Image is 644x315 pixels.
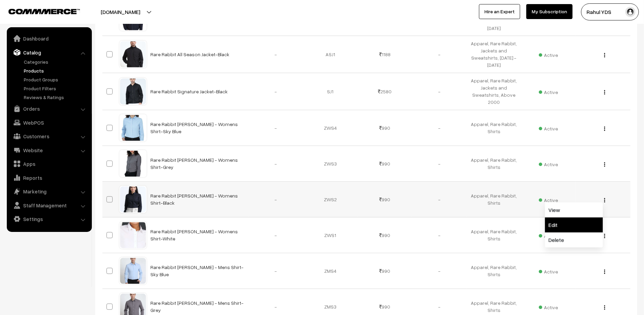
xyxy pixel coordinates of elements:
td: - [249,146,303,182]
a: Marketing [9,185,89,198]
img: Menu [604,305,605,310]
a: WebPOS [9,116,89,129]
td: ZWS4 [303,110,358,146]
button: [DOMAIN_NAME] [77,3,164,20]
a: Website [9,144,89,156]
a: View [545,203,603,218]
a: Apps [9,158,89,170]
img: Menu [604,270,605,274]
a: Rare Rabbit [PERSON_NAME] - Womens Shirt-White [151,229,238,242]
img: Menu [604,234,605,238]
td: Apparel, Rare Rabbit, Shirts [467,218,521,253]
a: Orders [9,103,89,115]
img: Menu [604,90,605,95]
td: - [412,73,466,110]
td: - [249,110,303,146]
span: Active [539,50,558,59]
td: - [249,36,303,73]
td: 990 [358,218,412,253]
img: Menu [604,53,605,58]
span: Active [539,195,558,204]
img: COMMMERCE [9,9,80,14]
a: Products [22,67,89,74]
td: - [412,182,466,218]
a: Customers [9,130,89,142]
td: Apparel, Rare Rabbit, Jackets and Sweatshirts, Above 2000 [467,73,521,110]
a: Catalog [9,46,89,59]
td: - [249,73,303,110]
a: Categories [22,58,89,65]
span: Active [539,302,558,311]
td: ZWS1 [303,218,358,253]
td: Apparel, Rare Rabbit, Shirts [467,110,521,146]
a: Rare Rabbit All Season Jacket-Black [151,52,230,58]
td: - [249,182,303,218]
a: Settings [9,213,89,225]
td: 990 [358,110,412,146]
button: Rahul YDS [581,3,639,20]
td: - [412,146,466,182]
a: Rare Rabbit [PERSON_NAME] - Womens Shirt-Sky Blue [151,122,238,135]
td: Apparel, Rare Rabbit, Shirts [467,182,521,218]
a: Rare Rabbit [PERSON_NAME] - Mens Shirt-Grey [151,300,244,313]
td: 1188 [358,36,412,73]
span: Active [539,267,558,275]
td: ZWS3 [303,146,358,182]
a: My Subscription [526,4,573,19]
a: Rare Rabbit [PERSON_NAME] - Womens Shirt-Grey [151,157,238,170]
a: Reviews & Ratings [22,94,89,101]
img: Menu [604,162,605,167]
td: - [412,36,466,73]
a: COMMMERCE [9,7,68,15]
td: ZWS2 [303,182,358,218]
a: Product Filters [22,85,89,92]
a: Rare Rabbit Signature Jacket-Black [151,89,228,95]
a: Dashboard [9,32,89,45]
img: Menu [604,198,605,203]
td: - [412,253,466,289]
td: 990 [358,146,412,182]
td: Apparel, Rare Rabbit, Shirts [467,253,521,289]
a: Reports [9,172,89,184]
a: Staff Management [9,199,89,211]
td: 990 [358,253,412,289]
a: Rare Rabbit [PERSON_NAME] - Womens Shirt-Black [151,193,238,206]
td: - [412,110,466,146]
a: Rare Rabbit [PERSON_NAME] - Mens Shirt-Sky Blue [151,265,244,278]
td: Apparel, Rare Rabbit, Shirts [467,146,521,182]
td: 990 [358,182,412,218]
img: Menu [604,127,605,131]
td: ZMS4 [303,253,358,289]
a: Product Groups [22,76,89,83]
span: Active [539,159,558,168]
td: SJ1 [303,73,358,110]
td: 2580 [358,73,412,110]
span: Active [539,231,558,240]
a: Hire an Expert [479,4,520,19]
td: - [249,253,303,289]
td: ASJ1 [303,36,358,73]
span: Active [539,87,558,96]
a: Delete [545,233,603,248]
span: Active [539,124,558,132]
a: Edit [545,218,603,233]
td: - [412,218,466,253]
td: - [249,218,303,253]
img: user [625,7,635,17]
td: Apparel, Rare Rabbit, Jackets and Sweatshirts, [DATE] - [DATE] [467,36,521,73]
